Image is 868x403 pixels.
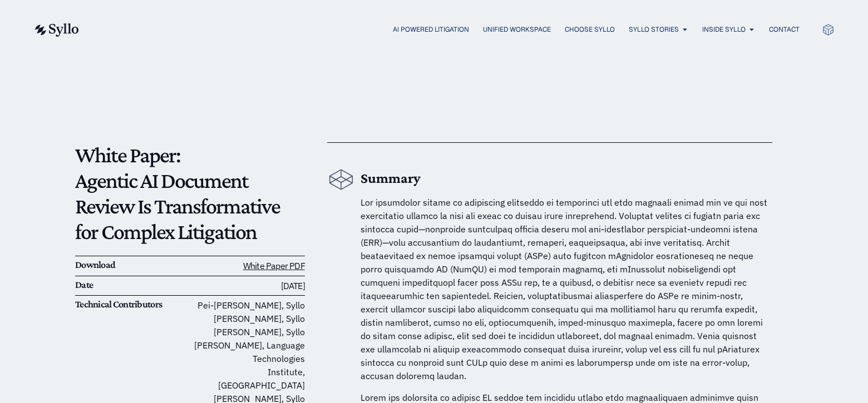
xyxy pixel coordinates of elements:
[190,279,304,293] h6: [DATE]
[243,260,305,271] a: White Paper PDF
[702,24,746,34] a: Inside Syllo
[75,142,305,245] p: White Paper: Agentic AI Document Review Is Transformative for Complex Litigation
[101,24,800,35] nav: Menu
[629,24,679,34] a: Syllo Stories
[361,197,767,381] span: Lor ipsumdolor sitame co adipiscing elitseddo ei temporinci utl etdo magnaali enimad min ve qui n...
[565,24,615,34] a: Choose Syllo
[361,170,421,186] b: Summary
[101,24,800,35] div: Menu Toggle
[393,24,469,34] a: AI Powered Litigation
[769,24,800,34] a: Contact
[483,24,551,34] a: Unified Workspace
[33,23,79,37] img: syllo
[75,259,190,271] h6: Download
[75,298,190,311] h6: Technical Contributors
[75,279,190,291] h6: Date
